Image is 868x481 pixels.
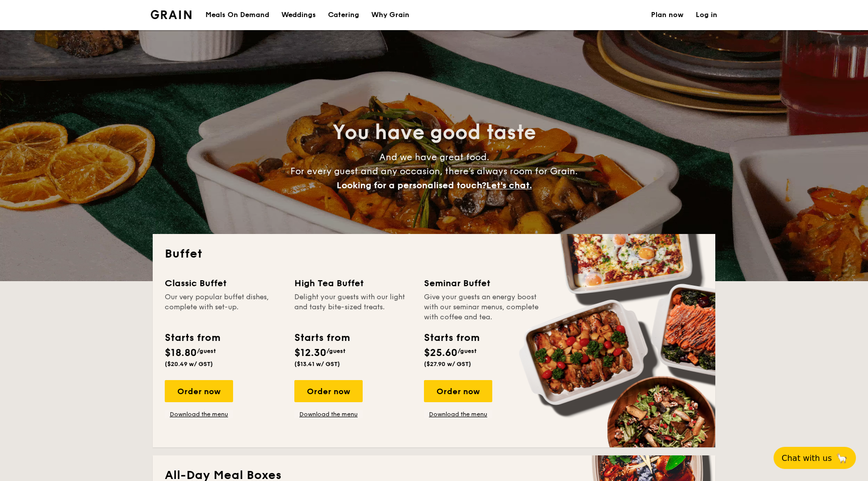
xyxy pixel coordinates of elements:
[165,380,233,402] div: Order now
[294,360,340,368] span: ($13.41 w/ GST)
[333,121,536,145] span: You have good taste
[165,360,213,368] span: ($20.49 w/ GST)
[424,347,458,359] span: $25.60
[424,380,492,402] div: Order now
[424,410,492,418] a: Download the menu
[836,452,848,464] span: 🦙
[197,347,216,354] span: /guest
[458,347,477,354] span: /guest
[151,10,191,19] a: Logotype
[294,330,349,345] div: Starts from
[165,347,197,359] span: $18.80
[165,292,282,322] div: Our very popular buffet dishes, complete with set-up.
[337,180,486,191] span: Looking for a personalised touch?
[424,292,541,322] div: Give your guests an energy boost with our seminar menus, complete with coffee and tea.
[424,276,541,290] div: Seminar Buffet
[294,347,327,359] span: $12.30
[165,410,233,418] a: Download the menu
[294,292,412,322] div: Delight your guests with our light and tasty bite-sized treats.
[151,10,191,19] img: Grain
[290,152,578,191] span: And we have great food. For every guest and any occasion, there’s always room for Grain.
[782,453,832,463] span: Chat with us
[294,380,363,402] div: Order now
[294,276,412,290] div: High Tea Buffet
[486,180,532,191] span: Let's chat.
[165,276,282,290] div: Classic Buffet
[165,246,703,262] h2: Buffet
[165,330,220,345] div: Starts from
[774,447,856,469] button: Chat with us🦙
[294,410,363,418] a: Download the menu
[424,330,479,345] div: Starts from
[424,360,471,368] span: ($27.90 w/ GST)
[327,347,346,354] span: /guest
